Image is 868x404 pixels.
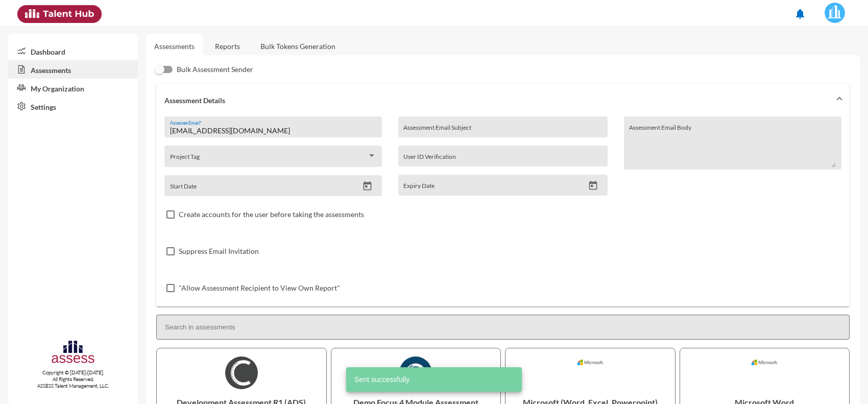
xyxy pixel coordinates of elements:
[8,79,138,97] a: My Organization
[177,63,253,76] span: Bulk Assessment Sender
[179,282,340,294] span: "Allow Assessment Recipient to View Own Report"
[164,96,829,105] mat-panel-title: Assessment Details
[8,369,138,389] p: Copyright © [DATE]-[DATE]. All Rights Reserved. ASSESS Talent Management, LLC.
[156,116,850,306] div: Assessment Details
[358,181,376,192] button: Open calendar
[8,60,138,79] a: Assessments
[179,208,364,221] span: Create accounts for the user before taking the assessments
[154,42,195,51] a: Assessments
[794,8,806,20] mat-icon: notifications
[156,84,850,116] mat-expansion-panel-header: Assessment Details
[51,339,96,367] img: assesscompany-logo.png
[252,34,344,59] a: Bulk Tokens Generation
[584,180,602,191] button: Open calendar
[156,315,850,340] input: Search in assessments
[170,127,377,135] input: Assessee Email
[8,97,138,115] a: Settings
[8,42,138,60] a: Dashboard
[354,374,409,385] span: Sent successfully
[207,34,248,59] a: Reports
[179,245,259,257] span: Suppress Email Invitation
